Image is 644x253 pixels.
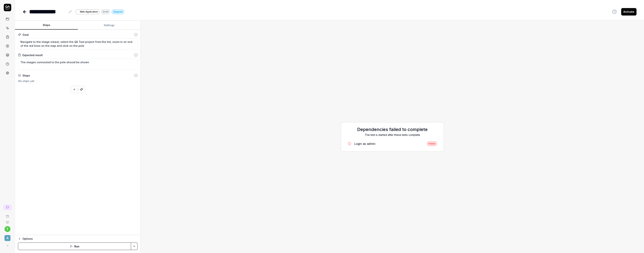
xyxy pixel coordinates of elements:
button: Settings [78,21,141,30]
a: Documentation [1,218,13,224]
div: Login as admin [354,141,375,146]
div: Failed [427,141,437,146]
button: Options [18,237,138,241]
div: Options [22,237,138,241]
div: No steps yet [18,79,138,83]
a: New conversation [3,204,12,210]
button: Run [18,243,131,250]
button: t [4,226,10,232]
div: The test is started after these tests complete [345,133,440,137]
button: Steps [15,21,78,30]
div: Expected result [22,53,43,57]
a: Web Application [75,9,100,14]
h2: Dependencies failed to complete [345,126,440,133]
div: Steps [22,74,30,77]
a: Book a call with us [1,212,13,218]
div: Goal [22,33,29,37]
div: Draft [101,9,110,14]
button: A [1,232,13,242]
div: Skipped [112,9,124,14]
span: Web Application [80,10,98,13]
a: Login as adminFailed [345,140,440,148]
button: View version history [610,8,619,16]
span: A [4,235,10,241]
button: Activate [621,8,637,16]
